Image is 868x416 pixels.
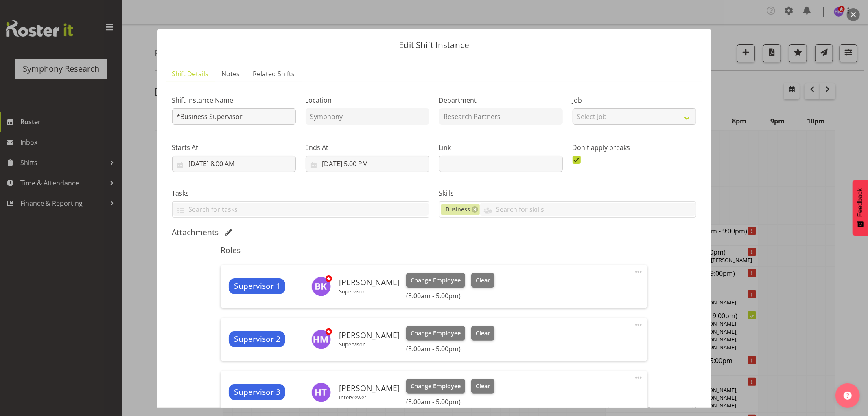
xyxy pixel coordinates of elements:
[573,95,696,105] label: Job
[406,292,494,300] h6: (8:00am - 5:00pm)
[339,341,400,348] p: Supervisor
[471,326,494,341] button: Clear
[476,382,490,391] span: Clear
[439,188,696,198] label: Skills
[253,69,295,79] span: Related Shifts
[172,69,209,79] span: Shift Details
[306,156,429,172] input: Click to select...
[234,333,280,345] span: Supervisor 2
[311,277,331,296] img: bhavik-kanna1260.jpg
[172,95,296,105] label: Shift Instance Name
[339,394,400,401] p: Interviewer
[406,379,465,394] button: Change Employee
[476,329,490,338] span: Clear
[234,280,280,292] span: Supervisor 1
[221,245,647,255] h5: Roles
[471,379,494,394] button: Clear
[173,203,429,216] input: Search for tasks
[311,383,331,402] img: hal-thomas1264.jpg
[172,108,296,125] input: Shift Instance Name
[339,278,400,287] h6: [PERSON_NAME]
[411,276,461,285] span: Change Employee
[306,143,429,152] label: Ends At
[573,143,696,152] label: Don't apply breaks
[857,188,864,217] span: Feedback
[406,345,494,353] h6: (8:00am - 5:00pm)
[172,227,219,237] h5: Attachments
[339,331,400,340] h6: [PERSON_NAME]
[306,95,429,105] label: Location
[446,205,470,214] span: Business
[222,69,240,79] span: Notes
[439,143,563,152] label: Link
[172,156,296,172] input: Click to select...
[411,382,461,391] span: Change Employee
[439,95,563,105] label: Department
[476,276,490,285] span: Clear
[172,188,429,198] label: Tasks
[311,330,331,349] img: hitesh-makan1261.jpg
[406,273,465,288] button: Change Employee
[853,180,868,236] button: Feedback - Show survey
[339,384,400,393] h6: [PERSON_NAME]
[480,203,695,216] input: Search for skills
[406,326,465,341] button: Change Employee
[166,41,703,49] p: Edit Shift Instance
[406,398,494,406] h6: (8:00am - 5:00pm)
[172,143,296,152] label: Starts At
[234,386,280,398] span: Supervisor 3
[339,288,400,295] p: Supervisor
[411,329,461,338] span: Change Employee
[844,392,852,400] img: help-xxl-2.png
[471,273,494,288] button: Clear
